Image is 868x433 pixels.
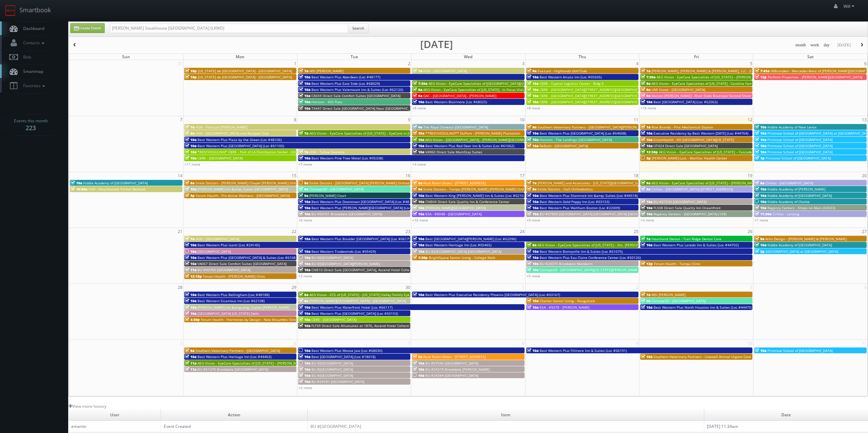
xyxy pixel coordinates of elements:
[299,311,310,316] span: 10a
[423,87,539,92] span: AEG Vision - EyeCare Specialties of [US_STATE] - In Focus Vision Center
[299,81,310,86] span: 10a
[540,87,649,92] span: CBRE - [GEOGRAPHIC_DATA][STREET_ADDRESS][GEOGRAPHIC_DATA]
[755,249,765,254] span: 2p
[423,181,486,185] span: Rack Room Shoes - [STREET_ADDRESS]
[185,317,200,322] span: 3:30p
[527,218,540,222] a: +9 more
[641,81,650,86] span: 8a
[299,261,310,266] span: 10a
[299,193,308,198] span: 9a
[755,156,765,160] span: 1p
[299,181,308,185] span: 8a
[185,68,197,73] span: 10p
[70,23,105,33] a: Create Event
[413,143,424,148] span: 10a
[641,131,652,136] span: 10a
[527,261,539,266] span: 10a
[527,274,540,278] a: +5 more
[413,68,422,73] span: 7a
[425,131,520,136] span: **RESCHEDULING** DuPont - [PERSON_NAME] Plantation
[195,131,269,136] span: HGV - [GEOGRAPHIC_DATA] and Racquet Club
[299,255,310,260] span: 10a
[651,93,751,98] span: Maison [PERSON_NAME] - River Oaks Boutique Second Shoot
[765,236,847,241] span: Arris Design - [PERSON_NAME] & [PERSON_NAME]
[527,68,536,73] span: 9a
[311,267,417,272] span: CNB10 Direct Sale [GEOGRAPHIC_DATA], Ascend Hotel Collection
[185,150,196,154] span: 10a
[425,243,491,247] span: Best Western Heritage Inn (Loc #05465)
[641,125,650,129] span: 1a
[653,205,721,210] span: FL508 Direct Sale Quality Inn Oceanfront
[754,218,768,222] a: +1 more
[538,243,738,247] span: AEG Vision - EyeCare Specialties of [US_STATE] – Drs. [PERSON_NAME] and [PERSON_NAME]-Ost and Ass...
[299,212,310,216] span: 10a
[527,99,539,104] span: 10a
[641,137,652,142] span: 10a
[653,99,718,104] span: Best [GEOGRAPHIC_DATA] (Loc #62063)
[423,125,488,129] span: The Royal Sonesta [GEOGRAPHIC_DATA]
[755,68,769,73] span: 7:45a
[311,99,342,104] span: Horizon - 303 Flats
[641,75,656,79] span: 7:30a
[527,93,539,98] span: 10a
[185,75,197,79] span: 10p
[195,348,280,353] span: Southern Veterinary Partners - [GEOGRAPHIC_DATA]
[185,249,196,254] span: 10a
[413,292,424,297] span: 10a
[755,243,766,247] span: 10a
[197,243,260,247] span: Best Western Plus Isanti (Loc #24145)
[773,212,799,216] span: Cirillas - Lansing
[538,68,587,73] span: Eva-Last - Highlands Golf Club
[198,75,292,79] span: [US_STATE] de [GEOGRAPHIC_DATA] - [GEOGRAPHIC_DATA]
[197,156,242,160] span: CBRE - [GEOGRAPHIC_DATA]
[311,249,376,254] span: Best Western Tradewinds (Loc #05429)
[197,261,286,266] span: VA067 Direct Sale Comfort Suites [GEOGRAPHIC_DATA]
[767,125,816,129] span: Kiddie Academy of New Lenox
[527,205,539,210] span: 10a
[309,150,344,154] span: HGV - Tahoe Seasons
[309,298,406,303] span: [PERSON_NAME][GEOGRAPHIC_DATA] - [GEOGRAPHIC_DATA]
[311,81,380,86] span: Best Western Plus East Side (Loc #68029)
[185,236,194,241] span: 7a
[425,205,486,210] span: [PERSON_NAME][GEOGRAPHIC_DATA]
[540,249,623,254] span: Best Western Bonnyville Inn & Suites (Loc #61075)
[311,212,382,216] span: BU #00761 Brookdale [GEOGRAPHIC_DATA]
[311,317,356,322] span: CBRE - [GEOGRAPHIC_DATA]
[185,305,196,310] span: 10a
[311,106,419,111] span: TX447 Direct Sale [GEOGRAPHIC_DATA] Near [GEOGRAPHIC_DATA]
[793,41,808,49] button: month
[540,93,649,98] span: CBRE - [GEOGRAPHIC_DATA][STREET_ADDRESS][GEOGRAPHIC_DATA]
[425,143,514,148] span: Best Western Plus Red Deer Inn & Suites (Loc #61062)
[412,106,426,110] a: +8 more
[413,255,428,260] span: 1:30p
[413,243,424,247] span: 10a
[311,305,393,310] span: Best Western Plus Waterfront Hotel (Loc #66117)
[641,205,652,210] span: 10a
[538,187,593,191] span: Smile Doctors - Hall Orthodontics
[413,150,424,154] span: 10a
[527,298,539,303] span: 10a
[413,181,422,185] span: 8a
[641,298,650,303] span: 9a
[651,236,721,241] span: Heartland Dental - Trail Ridge Dental Care
[20,40,46,46] span: Contacts
[641,150,658,154] span: 12:30p
[821,41,832,49] button: day
[309,181,419,185] span: Smile Doctors - [GEOGRAPHIC_DATA] [PERSON_NAME] Orthodontics
[527,143,539,148] span: 10a
[653,212,726,216] span: Regency Centers - [GEOGRAPHIC_DATA] (159)
[185,255,196,260] span: 10a
[413,131,424,136] span: 10a
[651,87,705,92] span: UMI Stone - [GEOGRAPHIC_DATA]
[88,187,146,191] span: HGV - Beachwoods Partial Reshoot
[540,131,626,136] span: Best Western Plus [GEOGRAPHIC_DATA] (Loc #64008)
[540,267,639,272] span: Concept3D - [GEOGRAPHIC_DATA][US_STATE][PERSON_NAME]
[527,255,539,260] span: 10a
[653,137,734,142] span: ScionHealth - KH [GEOGRAPHIC_DATA][US_STATE]
[298,274,312,278] a: +3 more
[299,205,310,210] span: 10a
[311,311,398,316] span: Best Western Plus [GEOGRAPHIC_DATA] (Loc #50153)
[311,156,383,160] span: Best Western Pine Tree Motel (Loc #05338)
[197,311,259,316] span: [GEOGRAPHIC_DATA] [US_STATE] Dells
[429,255,495,260] span: BrightSpace Senior Living - College Walk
